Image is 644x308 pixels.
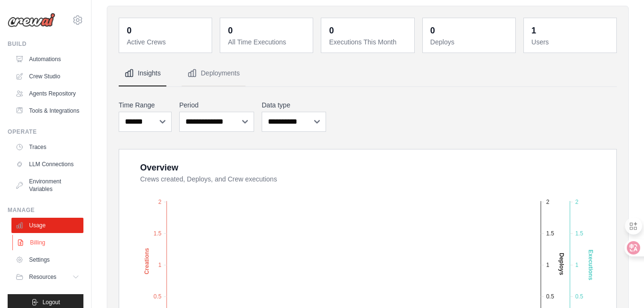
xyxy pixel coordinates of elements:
span: Resources [29,273,56,281]
div: Overview [140,161,178,174]
tspan: 1.5 [153,230,162,237]
dt: Users [532,37,611,47]
tspan: 2 [158,199,162,205]
nav: Tabs [119,61,617,86]
a: Tools & Integrations [11,103,83,118]
span: Logout [42,298,60,306]
label: Data type [262,100,326,110]
div: 1 [532,24,536,37]
tspan: 0.5 [153,293,162,300]
tspan: 1 [546,262,550,268]
button: Resources [11,269,83,285]
a: Environment Variables [11,174,83,197]
img: Logo [8,13,55,27]
a: LLM Connections [11,157,83,172]
dt: Executions This Month [329,37,408,47]
text: Executions [587,250,594,280]
div: Operate [8,128,83,136]
text: Creations [143,248,150,275]
dt: Crews created, Deploys, and Crew executions [140,174,605,184]
div: 0 [127,24,132,37]
button: Deployments [182,61,245,86]
label: Time Range [119,100,172,110]
div: 0 [228,24,233,37]
div: 0 [430,24,435,37]
button: Insights [119,61,166,86]
text: Deploys [558,253,565,275]
a: Billing [12,235,84,250]
tspan: 0.5 [575,293,583,300]
tspan: 2 [546,199,550,205]
tspan: 1 [575,262,579,268]
dt: Active Crews [127,37,206,47]
a: Traces [11,139,83,155]
label: Period [179,100,254,110]
div: 0 [329,24,334,37]
tspan: 2 [575,199,579,205]
dt: Deploys [430,37,510,47]
a: Usage [11,218,83,233]
a: Settings [11,252,83,267]
tspan: 0.5 [546,293,554,300]
a: Automations [11,52,83,67]
div: Manage [8,206,83,214]
a: Agents Repository [11,86,83,101]
dt: All Time Executions [228,37,307,47]
tspan: 1.5 [546,230,554,237]
div: Build [8,40,83,48]
tspan: 1.5 [575,230,583,237]
tspan: 1 [158,262,162,268]
a: Crew Studio [11,69,83,84]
